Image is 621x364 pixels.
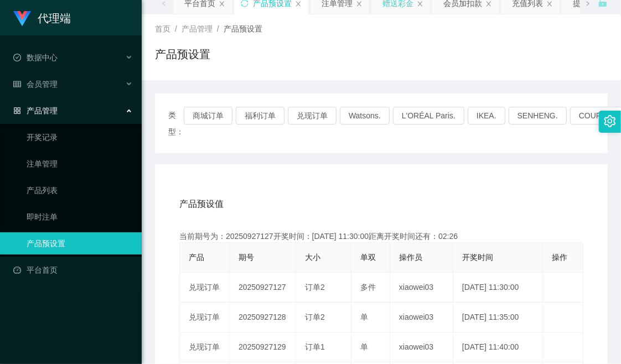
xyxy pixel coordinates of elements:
i: 图标: close [295,1,302,7]
td: 20250927129 [230,332,296,362]
a: 注单管理 [27,153,133,175]
i: 图标: right [585,1,591,6]
i: 图标: check-circle-o [13,54,21,61]
span: 类型： [168,107,184,140]
button: L'ORÉAL Paris. [393,107,464,124]
i: 图标: setting [604,115,616,127]
span: 产品预设值 [179,197,224,211]
span: 首页 [155,24,170,33]
i: 图标: appstore-o [13,107,21,115]
span: 操作员 [399,253,422,262]
td: xiaowei03 [390,303,453,332]
td: xiaowei03 [390,332,453,362]
td: 兑现订单 [180,273,230,303]
a: 产品列表 [27,179,133,201]
span: 期号 [239,253,254,262]
span: 数据中心 [13,53,58,62]
h1: 代理端 [38,1,71,36]
h1: 产品预设置 [155,46,210,63]
div: 当前期号为：20250927127开奖时间：[DATE] 11:30:00距离开奖时间还有：02:26 [179,231,583,242]
span: 单双 [360,253,376,262]
i: 图标: table [13,80,21,88]
span: 操作 [552,253,567,262]
span: 单 [360,313,368,321]
span: 订单2 [305,313,325,321]
button: 兑现订单 [288,107,337,124]
td: [DATE] 11:30:00 [453,273,543,303]
i: 图标: close [546,1,553,7]
span: 多件 [360,283,376,292]
span: 订单2 [305,283,325,292]
button: IKEA. [468,107,505,124]
i: 图标: close [356,1,363,7]
i: 图标: close [417,1,423,7]
span: / [217,24,219,33]
span: / [175,24,177,33]
td: 20250927128 [230,303,296,332]
span: 开奖时间 [462,253,493,262]
td: 兑现订单 [180,303,230,332]
span: 产品 [189,253,204,262]
a: 即时注单 [27,206,133,228]
a: 开奖记录 [27,126,133,148]
span: 产品管理 [13,106,58,115]
span: 产品预设置 [224,24,262,33]
img: logo.9652507e.png [13,11,31,27]
span: 单 [360,342,368,351]
td: [DATE] 11:40:00 [453,332,543,362]
i: 图标: left [161,1,167,6]
button: 福利订单 [236,107,284,124]
td: [DATE] 11:35:00 [453,303,543,332]
td: 兑现订单 [180,332,230,362]
span: 订单1 [305,342,325,351]
i: 图标: close [485,1,492,7]
a: 图标: dashboard平台首页 [13,259,133,281]
span: 会员管理 [13,80,58,89]
a: 代理端 [13,13,71,22]
span: 大小 [305,253,320,262]
td: xiaowei03 [390,273,453,303]
td: 20250927127 [230,273,296,303]
i: 图标: close [219,1,225,7]
span: 产品管理 [182,24,213,33]
button: Watsons. [340,107,390,124]
button: SENHENG. [509,107,567,124]
button: 商城订单 [184,107,232,124]
a: 产品预设置 [27,232,133,254]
